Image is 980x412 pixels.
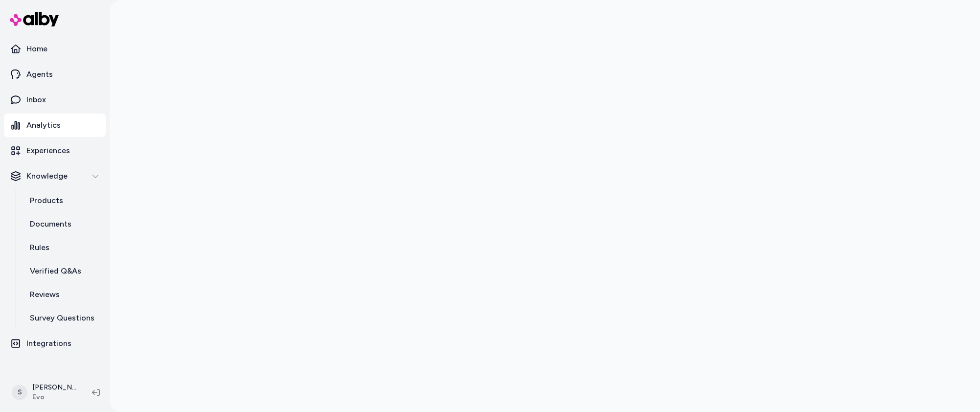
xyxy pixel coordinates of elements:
[26,69,53,80] p: Agents
[20,283,106,306] a: Reviews
[4,114,106,137] a: Analytics
[20,212,106,236] a: Documents
[4,139,106,162] a: Experiences
[20,259,106,283] a: Verified Q&As
[26,170,68,182] p: Knowledge
[30,242,49,253] p: Rules
[30,265,81,277] p: Verified Q&As
[30,218,71,230] p: Documents
[20,236,106,259] a: Rules
[26,43,47,55] p: Home
[4,332,106,355] a: Integrations
[26,119,61,131] p: Analytics
[32,392,76,402] span: Evo
[26,145,70,157] p: Experiences
[30,289,60,300] p: Reviews
[30,312,94,324] p: Survey Questions
[12,385,27,400] span: S
[20,306,106,330] a: Survey Questions
[10,12,59,26] img: alby Logo
[4,37,106,61] a: Home
[20,189,106,212] a: Products
[26,94,46,106] p: Inbox
[32,383,76,392] p: [PERSON_NAME]
[4,164,106,188] button: Knowledge
[30,195,63,206] p: Products
[4,63,106,86] a: Agents
[6,377,84,408] button: S[PERSON_NAME]Evo
[26,338,71,349] p: Integrations
[4,88,106,112] a: Inbox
